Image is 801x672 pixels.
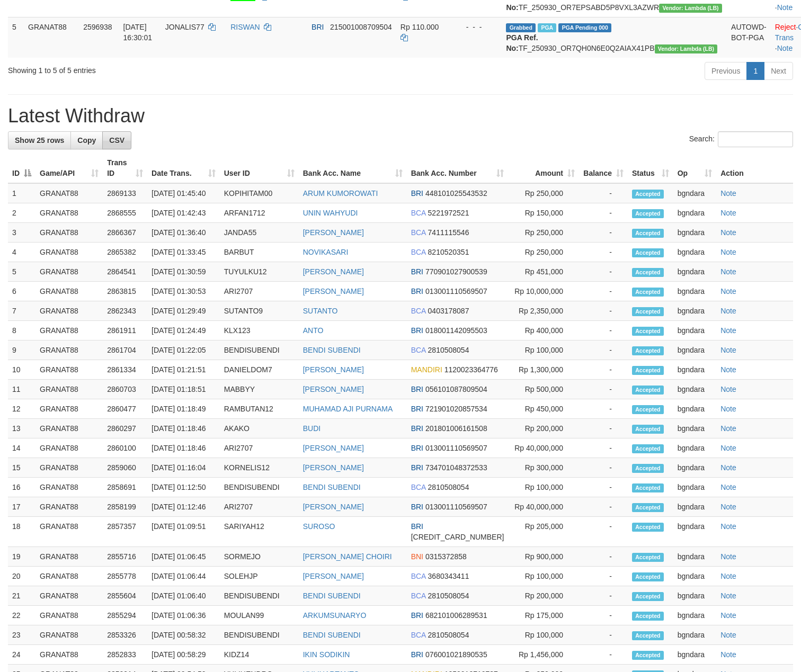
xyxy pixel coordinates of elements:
[720,228,736,237] a: Note
[502,17,727,58] td: TF_250930_OR7QH0N6E0Q2AIAX41PB
[428,228,469,237] span: Copy 7411115546 to clipboard
[673,547,716,567] td: bgndara
[220,606,299,625] td: MOULAN99
[411,424,423,433] span: BRI
[303,592,361,600] a: BENDI SUBENDI
[8,262,35,282] td: 5
[508,478,579,497] td: Rp 100,000
[558,23,611,32] span: PGA Pending
[632,503,664,512] span: Accepted
[303,326,324,335] a: ANTO
[411,189,423,198] span: BRI
[103,203,147,223] td: 2868555
[508,360,579,380] td: Rp 1,300,000
[579,645,628,665] td: -
[508,419,579,438] td: Rp 200,000
[220,399,299,419] td: RAMBUTAN12
[425,611,487,620] span: Copy 682101006289531 to clipboard
[720,463,736,472] a: Note
[579,586,628,606] td: -
[428,307,469,315] span: Copy 0403178087 to clipboard
[425,650,487,659] span: Copy 076001021890535 to clipboard
[147,203,220,223] td: [DATE] 01:42:43
[303,611,367,620] a: ARKUMSUNARYO
[303,385,364,393] a: [PERSON_NAME]
[659,4,722,13] span: Vendor URL: https://dashboard.q2checkout.com/secure
[8,105,793,127] h1: Latest Withdraw
[8,131,71,149] a: Show 25 rows
[411,650,423,659] span: BRI
[220,360,299,380] td: DANIELDOM7
[103,223,147,243] td: 2866367
[579,478,628,497] td: -
[220,223,299,243] td: JANDA55
[411,631,426,639] span: BCA
[720,248,736,256] a: Note
[425,552,467,561] span: Copy 0315372858 to clipboard
[720,189,736,198] a: Note
[632,229,664,238] span: Accepted
[220,183,299,203] td: KOPIHITAM00
[632,268,664,277] span: Accepted
[411,463,423,472] span: BRI
[303,631,361,639] a: BENDI SUBENDI
[425,326,487,335] span: Copy 018001142095503 to clipboard
[411,552,423,561] span: BNI
[220,438,299,458] td: ARI2707
[746,62,764,80] a: 1
[508,625,579,645] td: Rp 100,000
[632,425,664,434] span: Accepted
[673,183,716,203] td: bgndara
[220,321,299,341] td: KLX123
[720,503,736,511] a: Note
[220,301,299,321] td: SUTANTO9
[411,611,423,620] span: BRI
[303,346,361,354] a: BENDI SUBENDI
[8,153,35,183] th: ID: activate to sort column descending
[35,282,103,301] td: GRANAT88
[123,23,153,42] span: [DATE] 16:30:01
[411,522,423,531] span: BRI
[220,517,299,547] td: SARIYAH12
[579,380,628,399] td: -
[777,3,793,12] a: Note
[508,380,579,399] td: Rp 500,000
[147,262,220,282] td: [DATE] 01:30:59
[720,267,736,276] a: Note
[579,223,628,243] td: -
[220,203,299,223] td: ARFAN1712
[508,282,579,301] td: Rp 10,000,000
[303,483,361,491] a: BENDI SUBENDI
[579,282,628,301] td: -
[508,243,579,262] td: Rp 250,000
[220,497,299,517] td: ARI2707
[632,592,664,601] span: Accepted
[538,23,556,32] span: Marked by bgndany
[673,399,716,419] td: bgndara
[508,153,579,183] th: Amount: activate to sort column ascending
[425,424,487,433] span: Copy 201801006161508 to clipboard
[632,523,664,532] span: Accepted
[147,223,220,243] td: [DATE] 01:36:40
[579,458,628,478] td: -
[579,497,628,517] td: -
[720,592,736,600] a: Note
[311,23,324,31] span: BRI
[444,365,498,374] span: Copy 1120023364776 to clipboard
[147,153,220,183] th: Date Trans.: activate to sort column ascending
[632,464,664,473] span: Accepted
[632,444,664,453] span: Accepted
[411,405,423,413] span: BRI
[411,444,423,452] span: BRI
[35,262,103,282] td: GRANAT88
[230,23,260,31] a: RISWAN
[720,346,736,354] a: Note
[673,223,716,243] td: bgndara
[8,223,35,243] td: 3
[411,209,426,217] span: BCA
[303,228,364,237] a: [PERSON_NAME]
[508,341,579,360] td: Rp 100,000
[508,567,579,586] td: Rp 100,000
[720,631,736,639] a: Note
[579,262,628,282] td: -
